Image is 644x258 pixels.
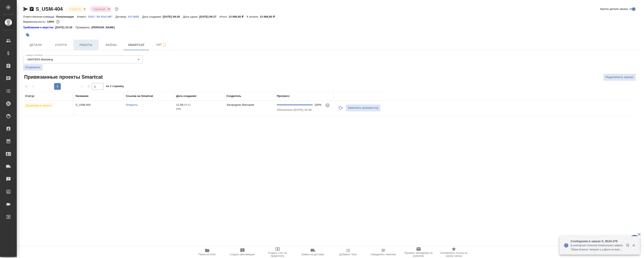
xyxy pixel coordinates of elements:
p: Дата создания: [142,15,163,18]
span: Подключить проект [605,75,634,80]
span: Работы [76,42,96,48]
div: Создатель [226,94,241,98]
span: Добавить Todo [339,253,356,256]
p: 11.09, [176,103,184,106]
span: Создать счет на предоплату [263,251,293,257]
a: AU-3605 [128,15,142,18]
button: Открыть в новой вкладке [623,241,633,251]
span: из 1 страниц [106,84,124,90]
button: Скопировать ссылку [29,7,34,12]
button: Добавить Todo [330,246,366,258]
button: Создать счет на предоплату [260,246,295,258]
a: Открыть [126,103,138,106]
p: Договор: [116,15,128,18]
span: Обновлено [DATE] 10:48 [277,108,312,111]
button: Папка на Drive [190,246,225,258]
p: Загородних Виктория [226,103,254,106]
button: Заменить разверстку [346,104,381,112]
div: Статус [25,94,35,98]
button: Создать рекламацию [225,246,260,258]
button: Добавить тэг [23,30,32,40]
button: Закрыть [629,244,638,247]
div: AWATERA Marketing [23,55,143,63]
span: Создать рекламацию [230,253,255,256]
p: [DATE] 09:26 [163,15,183,18]
div: Название [75,94,88,98]
div: Прогресс [277,94,290,98]
span: Услуги [51,42,71,48]
div: В работе [66,6,87,12]
span: Чат [151,42,172,47]
span: Детали [26,42,46,48]
p: [PERSON_NAME] [91,25,118,30]
button: Обновить прогресс [336,103,346,113]
p: Ответственная команда: [23,15,56,18]
button: Подключить проект [603,74,636,81]
span: Папка на Drive [199,253,216,256]
p: Привязан к заказу [26,103,51,108]
button: В работе [68,7,82,11]
button: Заявка на доставку [295,246,330,258]
p: Дата сдачи: [183,15,199,18]
p: Маржинальность: [23,20,47,23]
p: 100% [47,20,55,23]
div: 100% [314,103,322,107]
span: Кратко детали заказа [600,7,628,11]
p: S_USM-404 [75,103,122,107]
button: Срочный [92,7,106,11]
a: ООО "ХК ЮэСэМ" [88,15,116,18]
span: Скопировать ссылку на оценку заказа [439,251,469,257]
div: Ссылка на Smartcat [126,94,153,98]
p: Сообщения в заказе S_BUH-379 [571,239,623,243]
span: Сохранить [25,65,40,69]
button: Скопировать ссылку для ЯМессенджера [23,7,28,12]
a: Требования к верстке: [23,25,55,30]
span: Smartcat [126,42,146,48]
span: Файлы [101,42,121,48]
a: S_USM-404 [36,6,63,12]
span: Призвать менеджера по развитию [403,251,434,257]
button: 0.00 RUB; [55,19,61,25]
p: 13 696,80 ₽ [229,15,247,18]
button: Сохранить [23,64,43,70]
button: 🙏 [629,235,640,245]
p: [DATE] 09:27 [199,15,220,18]
p: ООО "ХК ЮэСэМ" [88,15,116,18]
svg: Подписаться [162,42,167,47]
button: AWATERA Marketing [26,58,54,61]
p: 13 696,80 ₽ [260,15,278,18]
div: Нажми, чтобы открыть папку с инструкцией [23,25,55,30]
button: Определить тематику [366,246,401,258]
p: Проверено: [75,25,92,30]
span: Привязанные проекты Smartcat [23,74,103,80]
p: Итого: [220,15,229,18]
p: [Loremipsum Dolorsi] Ametconsect adipisc "Elitse Doeius" tempori u Labore et dolore m aliquaeni, ... [571,243,623,252]
button: Доп статусы указывают на важность/срочность заказа [114,6,119,12]
div: Дата создания [176,94,196,98]
p: Локализация [56,15,77,18]
button: Призвать менеджера по развитию [401,246,436,258]
button: Скопировать ссылку на оценку заказа [436,246,471,258]
span: Заявка на доставку [301,253,324,256]
p: 2025 [176,107,222,111]
p: 09:41 [184,103,191,106]
p: AU-3605 [128,15,142,18]
div: В работе [90,6,111,12]
p: [DATE] 15:30 [55,25,75,30]
span: Определить тематику [371,253,396,256]
span: Заменить разверстку [348,106,378,110]
p: Клиент: [77,15,88,18]
p: К оплате: [247,15,260,18]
